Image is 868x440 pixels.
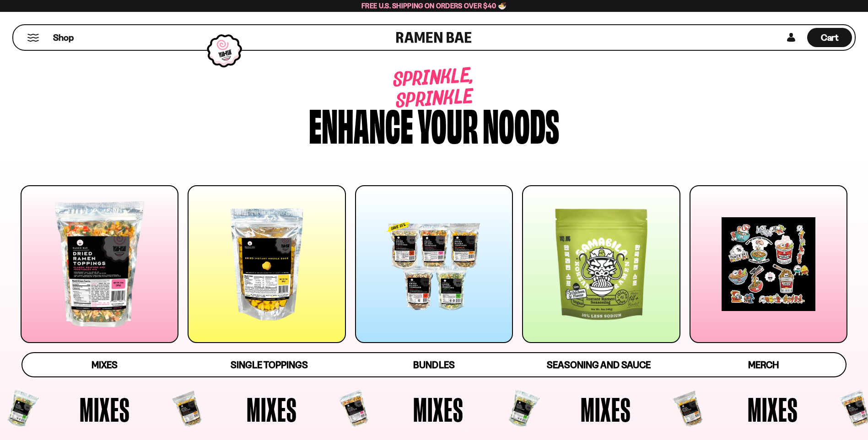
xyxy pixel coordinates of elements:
[413,359,454,370] span: Bundles
[92,359,118,370] span: Mixes
[483,102,559,145] div: noods
[187,353,352,376] a: Single Toppings
[807,25,852,50] div: Cart
[418,102,478,145] div: your
[80,392,130,426] span: Mixes
[581,392,631,426] span: Mixes
[361,1,507,10] span: Free U.S. Shipping on Orders over $40 🍜
[309,102,413,145] div: Enhance
[53,28,74,47] a: Shop
[22,353,187,376] a: Mixes
[821,32,839,43] span: Cart
[413,392,464,426] span: Mixes
[27,34,39,42] button: Mobile Menu Trigger
[247,392,297,426] span: Mixes
[231,359,308,370] span: Single Toppings
[748,359,779,370] span: Merch
[53,32,74,44] span: Shop
[748,392,798,426] span: Mixes
[681,353,846,376] a: Merch
[547,359,651,370] span: Seasoning and Sauce
[352,353,517,376] a: Bundles
[516,353,681,376] a: Seasoning and Sauce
